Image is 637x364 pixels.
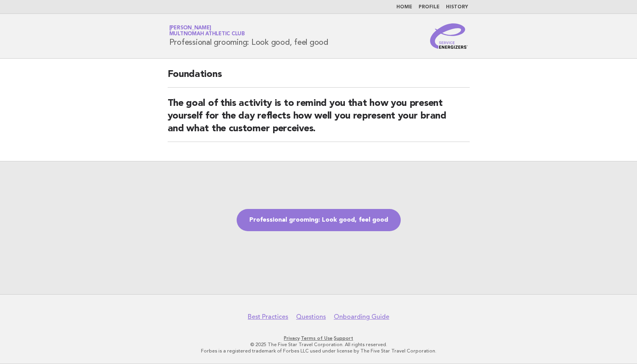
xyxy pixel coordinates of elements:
[169,26,328,46] h1: Professional grooming: Look good, feel good
[334,335,353,341] a: Support
[237,209,401,231] a: Professional grooming: Look good, feel good
[334,313,389,321] a: Onboarding Guide
[168,99,446,134] strong: The goal of this activity is to remind you that how you present yourself for the day reflects how...
[396,5,412,10] a: Home
[76,348,561,354] p: Forbes is a registered trademark of Forbes LLC used under license by The Five Star Travel Corpora...
[169,32,245,37] span: Multnomah Athletic Club
[296,313,326,321] a: Questions
[284,335,300,341] a: Privacy
[430,23,468,49] img: Service Energizers
[76,341,561,348] p: © 2025 The Five Star Travel Corporation. All rights reserved.
[419,5,440,10] a: Profile
[446,5,468,10] a: History
[169,25,245,36] a: [PERSON_NAME]Multnomah Athletic Club
[248,313,288,321] a: Best Practices
[76,335,561,341] p: · ·
[301,335,333,341] a: Terms of Use
[168,70,222,79] strong: Foundations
